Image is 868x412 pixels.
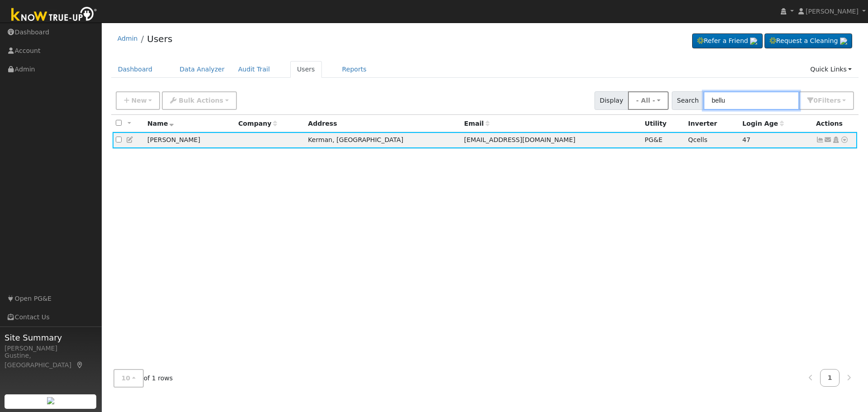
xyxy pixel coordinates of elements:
span: Display [594,91,628,110]
a: Edit User [126,136,134,143]
span: PG&E [645,136,662,143]
div: Actions [816,119,854,128]
img: retrieve [840,38,847,45]
span: Qcells [688,136,708,143]
a: Login As [832,136,840,143]
td: [PERSON_NAME] [144,132,235,149]
span: [EMAIL_ADDRESS][DOMAIN_NAME] [464,136,576,143]
img: retrieve [750,38,757,45]
span: Filter [818,97,841,104]
a: 1 [820,369,840,387]
a: Other actions [840,135,849,145]
input: Search [703,91,799,110]
td: Kerman, [GEOGRAPHIC_DATA] [305,132,461,149]
span: New [131,97,146,104]
span: Bulk Actions [179,97,223,104]
span: Company name [238,120,277,127]
a: Show Graph [816,136,824,143]
a: Dashboard [111,61,160,78]
span: Days since last login [742,120,784,127]
a: Users [147,33,172,44]
a: Request a Cleaning [764,33,852,49]
a: Refer a Friend [692,33,763,49]
button: 0Filters [799,91,854,110]
div: Address [308,119,458,128]
button: Bulk Actions [162,91,236,110]
button: New [116,91,160,110]
span: Search [672,91,704,110]
a: Audit Trail [231,61,277,78]
span: 07/19/2025 7:02:28 PM [742,136,750,143]
a: Data Analyzer [173,61,231,78]
span: Name [147,120,174,127]
a: ronjoybell@sebastiancorp.net [824,135,832,145]
div: Gustine, [GEOGRAPHIC_DATA] [5,351,97,370]
span: Site Summary [5,331,97,344]
img: Know True-Up [7,5,102,25]
div: [PERSON_NAME] [5,344,97,353]
a: Reports [335,61,373,78]
span: of 1 rows [113,369,173,388]
span: s [837,97,840,104]
div: Inverter [688,119,736,128]
button: 10 [113,369,144,388]
a: Quick Links [803,61,859,78]
a: Map [76,361,84,369]
span: 10 [122,374,131,382]
img: retrieve [47,397,54,404]
span: Email [464,120,490,127]
button: - All - [628,91,669,110]
span: [PERSON_NAME] [806,8,859,15]
div: Utility [645,119,682,128]
a: Users [290,61,322,78]
a: Admin [118,35,138,42]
